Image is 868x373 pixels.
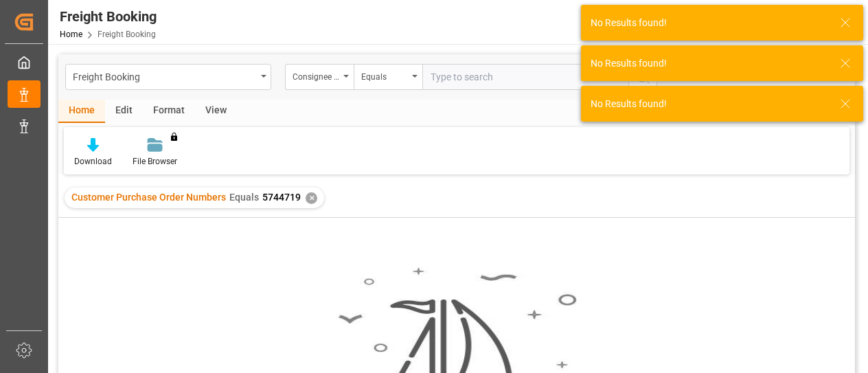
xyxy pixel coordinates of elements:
[229,192,259,203] span: Equals
[58,100,105,123] div: Home
[195,100,237,123] div: View
[422,64,628,90] input: Type to search
[591,16,827,30] div: No Results found!
[306,192,317,204] div: ✕
[293,67,339,83] div: Consignee Country
[105,100,143,123] div: Edit
[143,100,195,123] div: Format
[591,56,827,71] div: No Results found!
[262,192,301,203] span: 5744719
[285,64,354,90] button: open menu
[361,67,408,83] div: Equals
[354,64,422,90] button: open menu
[74,155,112,168] div: Download
[71,192,226,203] span: Customer Purchase Order Numbers
[60,30,82,39] a: Home
[591,97,827,111] div: No Results found!
[73,67,256,84] div: Freight Booking
[65,64,271,90] button: open menu
[60,6,157,27] div: Freight Booking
